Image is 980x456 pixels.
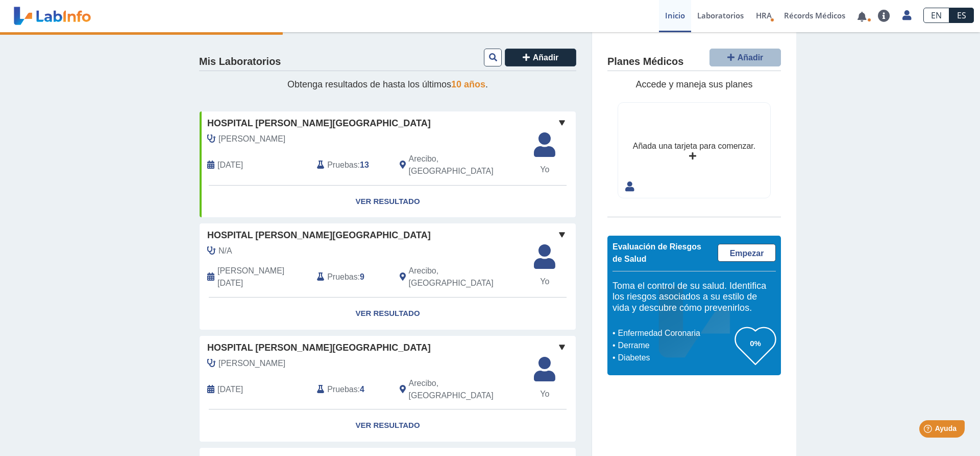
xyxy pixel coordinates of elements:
h4: Mis Laboratorios [199,56,281,68]
iframe: Help widget launcher [889,416,969,445]
span: 2025-01-04 [217,265,309,289]
li: Enfermedad Coronaria [615,327,735,339]
span: 2024-06-19 [217,383,243,396]
span: Añadir [738,53,764,62]
span: Empezar [730,249,764,258]
button: Añadir [709,49,781,66]
h4: Planes Médicos [607,56,683,68]
span: N/A [218,245,232,257]
span: Pruebas [327,383,357,396]
span: Arecibo, PR [409,153,522,177]
button: Añadir [505,49,576,66]
h3: 0% [735,337,776,350]
div: Añada una tarjeta para comenzar. [633,140,755,152]
span: Accede y maneja sus planes [635,79,752,89]
span: Hospital [PERSON_NAME][GEOGRAPHIC_DATA] [207,341,431,355]
a: Empezar [718,244,776,262]
span: Obtenga resultados de hasta los últimos . [287,79,488,89]
div: : [309,153,391,177]
span: Evaluación de Riesgos de Salud [612,242,701,263]
a: Ver Resultado [200,298,576,330]
span: 10 años [451,79,485,89]
span: Hospital [PERSON_NAME][GEOGRAPHIC_DATA] [207,117,431,130]
b: 9 [360,272,364,281]
span: Gelpi Guzman, Angel [218,357,285,370]
span: Yo [528,276,561,288]
b: 4 [360,385,364,394]
a: Ver Resultado [200,186,576,218]
h5: Toma el control de su salud. Identifica los riesgos asociados a su estilo de vida y descubre cómo... [612,281,776,314]
span: Arecibo, PR [409,265,522,289]
a: Ver Resultado [200,409,576,442]
span: Yo [528,164,561,176]
span: Añadir [533,53,559,62]
b: 13 [360,161,369,169]
a: ES [949,8,974,23]
div: : [309,377,391,402]
li: Derrame [615,339,735,352]
span: Narvaez, Eneida [218,133,285,145]
span: 2025-09-20 [217,159,243,171]
span: HRA [756,10,772,20]
span: Arecibo, PR [409,377,522,402]
span: Hospital [PERSON_NAME][GEOGRAPHIC_DATA] [207,229,431,242]
span: Pruebas [327,271,357,283]
a: EN [923,8,949,23]
span: Yo [528,388,561,400]
div: : [309,265,391,289]
span: Pruebas [327,159,357,171]
li: Diabetes [615,352,735,364]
